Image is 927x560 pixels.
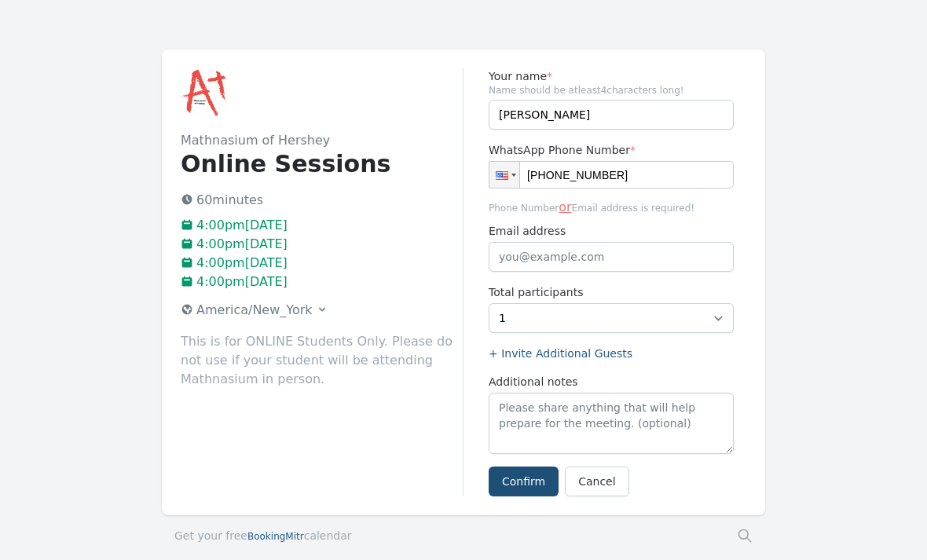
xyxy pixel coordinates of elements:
[489,100,734,130] input: Enter name (required)
[559,199,571,214] span: or
[489,242,734,272] input: you@example.com
[489,142,734,158] label: WhatsApp Phone Number
[489,84,734,97] span: Name should be atleast 4 characters long!
[489,223,734,239] label: Email address
[174,298,335,323] button: America/New_York
[181,235,463,254] p: 4:00pm[DATE]
[489,161,734,188] input: 1 (702) 123-4567
[181,131,463,150] h2: Mathnasium of Hershey
[489,68,734,84] label: Your name
[489,467,559,496] button: Confirm
[181,254,463,273] p: 4:00pm[DATE]
[489,162,519,188] div: United States: + 1
[247,531,304,542] span: BookingMitr
[565,467,628,496] a: Cancel
[174,528,352,544] a: Get your freeBookingMitrcalendar
[489,374,734,390] label: Additional notes
[489,284,734,300] label: Total participants
[181,216,463,235] p: 4:00pm[DATE]
[181,332,463,389] p: This is for ONLINE Students Only. Please do not use if your student will be attending Mathnasium ...
[489,198,734,217] span: Phone Number Email address is required!
[181,191,463,210] p: 60 minutes
[181,68,231,119] img: Mathnasium of Hershey
[181,150,463,178] h1: Online Sessions
[489,346,734,361] label: + Invite Additional Guests
[181,273,463,291] p: 4:00pm[DATE]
